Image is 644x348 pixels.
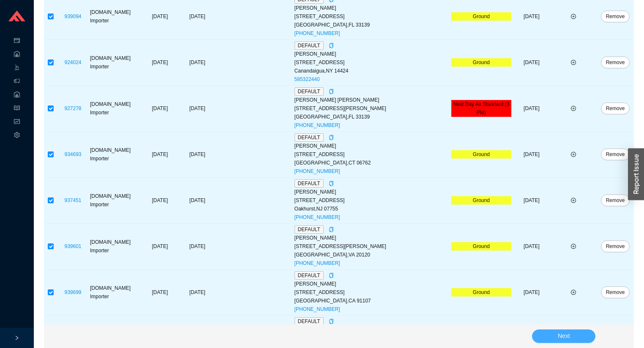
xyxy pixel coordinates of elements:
div: [DOMAIN_NAME] Importer [90,100,138,117]
div: [STREET_ADDRESS] [295,150,448,159]
div: [STREET_ADDRESS] [295,196,448,205]
button: Remove [601,11,630,22]
span: DEFAULT [295,133,324,142]
button: Remove [601,240,630,252]
td: [DATE] [140,178,180,224]
a: 939699 [64,289,81,295]
div: Ground [451,150,511,159]
span: right [14,335,19,340]
td: [DATE] [513,224,550,270]
span: plus-circle [571,60,576,65]
a: [PHONE_NUMBER] [295,168,340,174]
div: [PERSON_NAME] [295,188,448,196]
button: Next [532,329,595,343]
div: [GEOGRAPHIC_DATA] , FL 33139 [295,21,448,29]
a: [PHONE_NUMBER] [295,122,340,128]
div: [GEOGRAPHIC_DATA] , CT 06762 [295,159,448,167]
span: copy [329,135,334,140]
span: copy [329,89,334,94]
span: Remove [606,288,625,297]
div: Copy [329,271,334,280]
span: Remove [606,104,625,113]
div: [PERSON_NAME] [295,50,448,58]
td: [DATE] [513,178,550,224]
div: [DATE] [182,58,213,67]
span: plus-circle [571,198,576,203]
div: [GEOGRAPHIC_DATA] , VA 20120 [295,251,448,259]
div: [DATE] [182,196,213,205]
div: [DATE] [182,288,213,297]
td: [DATE] [140,224,180,270]
span: Next [558,331,570,341]
div: Ground [451,196,511,205]
div: [STREET_ADDRESS] [295,58,448,67]
span: fund [14,116,20,129]
div: Canandaigua , NY 14424 [295,67,448,75]
div: [DOMAIN_NAME] Importer [90,284,138,301]
span: read [14,102,20,116]
div: [GEOGRAPHIC_DATA] , CA 91107 [295,297,448,305]
div: Ground [451,58,511,67]
div: Ground [451,242,511,251]
a: [PHONE_NUMBER] [295,30,340,36]
div: Ground [451,288,511,297]
span: DEFAULT [295,271,324,280]
td: [DATE] [513,40,550,86]
span: plus-circle [571,106,576,111]
button: Remove [601,57,630,68]
div: Copy [329,87,334,96]
div: [DOMAIN_NAME] Importer [90,238,138,255]
div: Oakhurst , NJ 07755 [295,205,448,213]
span: DEFAULT [295,179,324,188]
span: credit-card [14,35,20,48]
div: Ground [451,12,511,21]
span: plus-circle [571,290,576,295]
a: [PHONE_NUMBER] [295,306,340,312]
div: [DOMAIN_NAME] Importer [90,54,138,71]
div: [PERSON_NAME] [PERSON_NAME] [295,96,448,104]
div: [GEOGRAPHIC_DATA] , FL 33139 [295,113,448,121]
span: Remove [606,12,625,21]
td: [DATE] [140,40,180,86]
div: [DOMAIN_NAME] Importer [90,146,138,163]
a: 927278 [64,105,81,111]
span: DEFAULT [295,225,324,234]
div: [STREET_ADDRESS] [295,288,448,297]
div: Next Day Air Standard (3 PM) [451,100,511,117]
a: 939094 [64,13,81,19]
div: Copy [329,225,334,234]
td: [DATE] [513,86,550,132]
div: [STREET_ADDRESS][PERSON_NAME] [295,242,448,251]
div: [DATE] [182,12,213,21]
span: DEFAULT [295,41,324,50]
div: [DATE] [182,242,213,251]
td: [DATE] [513,270,550,316]
div: [STREET_ADDRESS] [295,12,448,21]
button: Remove [601,194,630,206]
span: DEFAULT [295,87,324,96]
span: setting [14,129,20,143]
td: [DATE] [140,270,180,316]
button: Remove [601,148,630,160]
div: [DATE] [182,150,213,159]
a: [PHONE_NUMBER] [295,214,340,220]
div: Copy [329,41,334,50]
div: [PERSON_NAME] [295,234,448,242]
span: copy [329,319,334,324]
span: copy [329,43,334,48]
span: Remove [606,242,625,251]
a: 934693 [64,151,81,157]
button: Remove [601,286,630,298]
span: Remove [606,150,625,159]
div: [DATE] [182,104,213,113]
div: [DOMAIN_NAME] Importer [90,8,138,25]
div: [PERSON_NAME] [295,142,448,150]
div: Copy [329,179,334,188]
a: 924024 [64,59,81,65]
td: [DATE] [513,132,550,178]
div: [PERSON_NAME] [295,280,448,288]
td: [DATE] [140,132,180,178]
a: [PHONE_NUMBER] [295,260,340,266]
div: [DOMAIN_NAME] Importer [90,192,138,209]
span: copy [329,273,334,278]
